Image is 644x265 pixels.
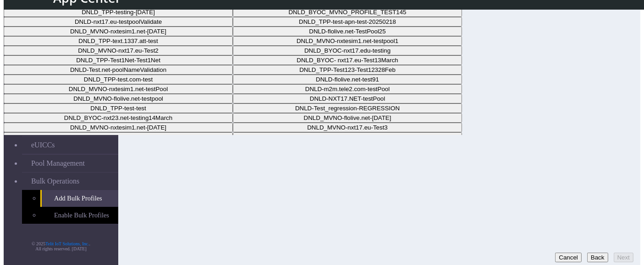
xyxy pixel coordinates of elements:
button: DNLD_MVNO-nxt17.eu-Test2 [4,46,233,55]
button: DNLD_BYOC-nxt17.edu-testing [233,46,462,55]
button: DNLD-m2m.tele2.com-testPool [233,84,462,94]
button: DNLD_MVNO-nxtesim1.net-test13Mar [233,132,462,142]
button: DNLD-NXT17.NET-testPool [233,94,462,103]
button: DNLD_MVNO-nxt17.eu-Test3 [233,123,462,132]
button: DNLD-Test.net-poolNameValidation [4,65,233,75]
button: DNLD-flolive.net-test91 [233,75,462,84]
button: DNLD-nxtesim1.net-[DATE] [4,132,233,142]
button: DNLD_MVNO-nxtesim1.net-[DATE] [4,123,233,132]
p: © 2025 . [4,241,118,246]
button: DNLD_TPP-test.com-test [4,75,233,84]
span: Bulk Operations [31,177,79,185]
button: DNLD_BYOC_MVNO_PROFILE_TEST145 [233,7,462,17]
button: DNLD_TPP-Test1Net-Test1Net [4,55,233,65]
button: DNLD_TPP-Test123-Test12328Feb [233,65,462,75]
p: All rights reserved. [DATE] [4,246,118,251]
a: Pool Management [22,155,118,172]
button: DNLD_TPP-test-test [4,103,233,113]
a: Enable Bulk Profiles [40,207,118,224]
button: Next [614,253,633,262]
button: DNLD_TPP-text.1337.att-test [4,36,233,46]
button: DNLD-Test_regression-REGRESSION [233,103,462,113]
button: DNLD-flolive.net-TestPool25 [233,27,462,36]
a: Add Bulk Profiles [40,190,118,207]
button: DNLD_TPP-testing-[DATE] [4,7,233,17]
button: DNLD_MVNO-flolive.net-[DATE] [233,113,462,123]
button: DNLD_BYOC- nxt17.eu-Test13March [233,55,462,65]
button: DNLD_TPP-test-apn-test-20250218 [233,17,462,27]
a: Telit IoT Solutions, Inc. [45,241,89,246]
button: DNLD_MVNO-flolive.net-testpool [4,94,233,103]
button: DNLD_MVNO-nxtesim1.net-testPool [4,84,233,94]
a: Bulk Operations [22,173,118,190]
button: DNLD_MVNO-nxtesim1.net-testpool1 [233,36,462,46]
button: Cancel [555,253,582,262]
button: DNLD-nxt17.eu-testpoolValidate [4,17,233,27]
a: eUICCs [22,136,118,154]
button: DNLD_MVNO-nxtesim1.net-[DATE] [4,27,233,36]
button: DNLD_BYOC-nxt23.net-testing14March [4,113,233,123]
button: Back [587,253,608,262]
